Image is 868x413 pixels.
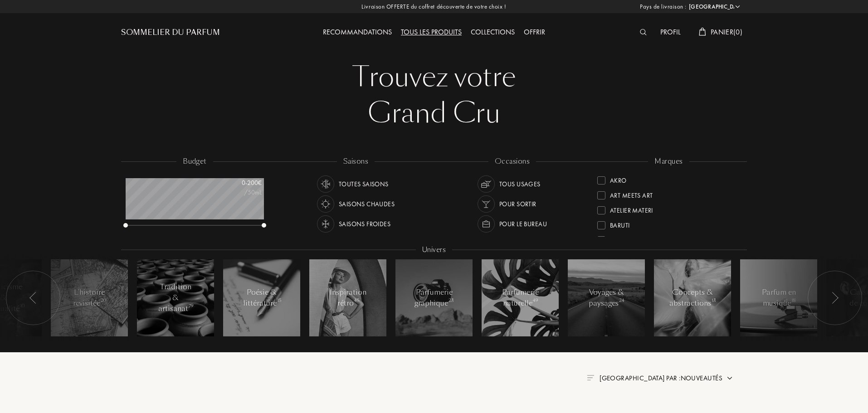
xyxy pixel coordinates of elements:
[480,218,493,230] img: usage_occasion_work_white.svg
[216,188,262,197] div: /50mL
[480,178,493,190] img: usage_occasion_all_white.svg
[587,287,626,309] div: Voyages & paysages
[189,303,193,309] span: 79
[669,287,716,309] div: Concepts & abstractions
[416,245,452,255] div: Univers
[648,156,689,167] div: marques
[610,203,653,215] div: Atelier Materi
[466,27,519,37] a: Collections
[712,297,716,304] span: 13
[339,215,390,233] div: Saisons froides
[480,198,493,210] img: usage_occasion_party_white.svg
[319,178,332,190] img: usage_season_average_white.svg
[610,218,630,230] div: Baruti
[29,292,37,304] img: arr_left.svg
[319,198,332,210] img: usage_season_hot_white.svg
[354,297,359,304] span: 45
[128,59,740,95] div: Trouvez votre
[329,287,367,309] div: Inspiration rétro
[619,297,624,304] span: 24
[499,195,536,213] div: Pour sortir
[243,287,281,309] div: Poésie & littérature
[499,215,547,233] div: Pour le bureau
[216,178,262,188] div: 0 - 200 €
[519,27,550,39] div: Offrir
[277,297,281,304] span: 15
[121,27,220,38] a: Sommelier du Parfum
[640,2,687,11] span: Pays de livraison :
[587,375,594,380] img: filter_by.png
[610,173,627,185] div: Akro
[396,27,466,39] div: Tous les produits
[339,175,389,193] div: Toutes saisons
[711,27,742,37] span: Panier ( 0 )
[501,287,540,309] div: Parfumerie naturelle
[726,374,733,382] img: arrow.png
[339,195,395,213] div: Saisons chaudes
[318,27,396,37] a: Recommandations
[656,27,685,37] a: Profil
[318,27,396,39] div: Recommandations
[610,188,653,200] div: Art Meets Art
[610,233,655,245] div: Binet-Papillon
[656,27,685,39] div: Profil
[499,175,541,193] div: Tous usages
[466,27,519,39] div: Collections
[640,29,647,35] img: search_icn_white.svg
[488,156,536,167] div: occasions
[699,28,706,36] img: cart_white.svg
[128,95,740,131] div: Grand Cru
[176,156,213,167] div: budget
[414,287,454,309] div: Parfumerie graphique
[600,374,722,383] span: [GEOGRAPHIC_DATA] par : Nouveautés
[319,218,332,230] img: usage_season_cold_white.svg
[337,156,375,167] div: saisons
[519,27,550,37] a: Offrir
[156,282,195,314] div: Tradition & artisanat
[396,27,466,37] a: Tous les produits
[831,292,839,304] img: arr_left.svg
[533,297,538,304] span: 49
[449,297,454,304] span: 23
